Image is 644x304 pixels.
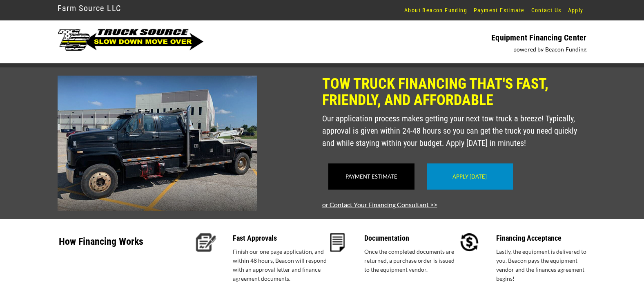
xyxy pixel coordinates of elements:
p: Once the completed documents are returned, a purchase order is issued to the equipment vendor. [364,247,459,274]
p: Documentation [364,233,459,243]
img: docs-icon.PNG [330,233,345,252]
p: Finish our one page application, and within 48 hours, Beacon will respond with an approval letter... [233,247,327,283]
p: Lastly, the equipment is delivered to you. Beacon pays the equipment vendor and the finances agre... [496,247,591,283]
img: 2012-Truck-Source-EFC.jpg [58,76,257,211]
p: How Financing Works [59,233,191,260]
a: powered by Beacon Funding [513,46,587,53]
p: Financing Acceptance [496,233,591,243]
p: Tow Truck Financing That's Fast, Friendly, and Affordable [322,76,587,108]
a: Farm Source LLC [58,1,121,15]
a: Apply [DATE] [452,173,487,180]
p: Equipment Financing Center [327,33,587,42]
img: accept-icon.PNG [460,233,479,252]
p: Fast Approvals [233,233,327,243]
a: Payment Estimate [345,173,397,180]
a: or Contact Your Financing Consultant >> [322,201,437,208]
p: Our application process makes getting your next tow truck a breeze! Typically, approval is given ... [322,112,587,149]
img: approval-icon.PNG [196,233,216,252]
img: TruckStoreLogo-Horizontal.png [58,29,204,51]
